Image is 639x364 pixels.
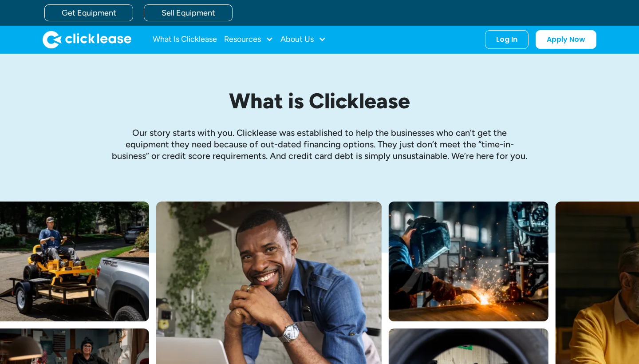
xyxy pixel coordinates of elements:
[224,31,273,48] div: Resources
[144,4,233,21] a: Sell Equipment
[111,89,528,113] h1: What is Clicklease
[280,31,326,48] div: About Us
[111,127,528,162] p: Our story starts with you. Clicklease was established to help the businesses who can’t get the eq...
[496,35,517,44] div: Log In
[44,4,133,21] a: Get Equipment
[153,31,217,48] a: What Is Clicklease
[43,31,131,48] img: Clicklease logo
[536,30,596,49] a: Apply Now
[389,202,548,321] img: A welder in a large mask working on a large pipe
[43,31,131,48] a: home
